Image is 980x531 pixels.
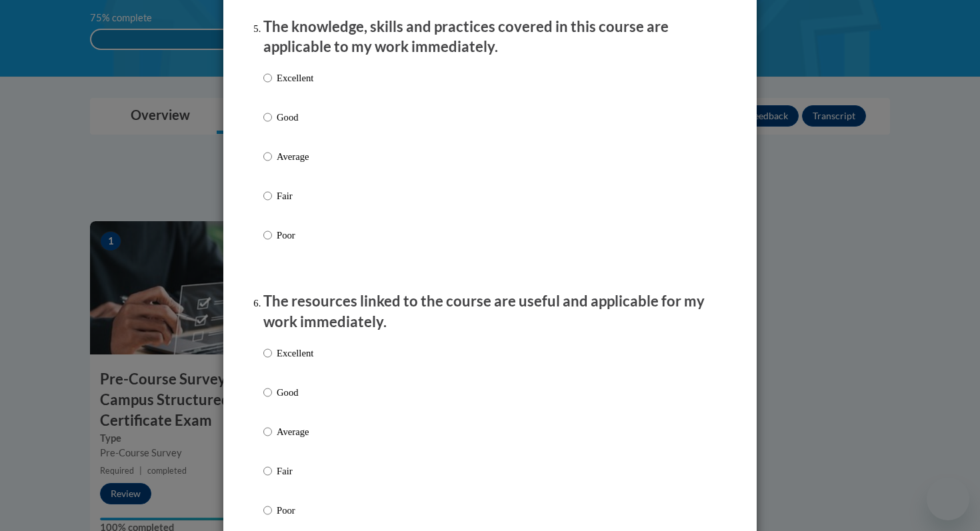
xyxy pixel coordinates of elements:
p: Excellent [277,346,313,360]
input: Poor [263,503,272,518]
p: Average [277,149,313,164]
p: Excellent [277,71,313,85]
input: Fair [263,189,272,203]
input: Good [263,110,272,125]
p: Poor [277,228,313,243]
input: Average [263,424,272,439]
input: Good [263,385,272,400]
p: Fair [277,189,313,203]
p: Average [277,424,313,439]
input: Fair [263,464,272,478]
p: The knowledge, skills and practices covered in this course are applicable to my work immediately. [263,17,717,58]
p: Good [277,110,313,125]
p: Poor [277,503,313,518]
input: Poor [263,228,272,243]
input: Average [263,149,272,164]
p: Fair [277,464,313,478]
p: Good [277,385,313,400]
p: The resources linked to the course are useful and applicable for my work immediately. [263,291,717,332]
input: Excellent [263,346,272,360]
input: Excellent [263,71,272,85]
